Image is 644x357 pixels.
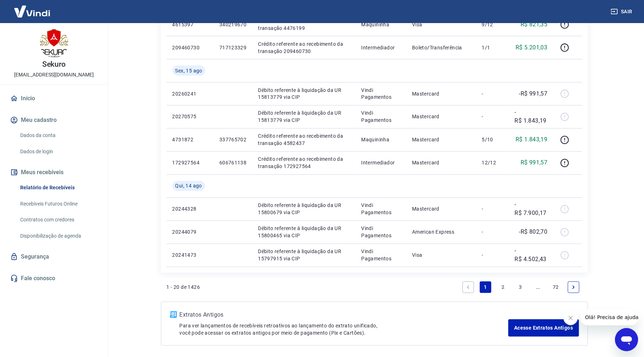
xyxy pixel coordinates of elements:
p: Crédito referente ao recebimento da transação 172927564 [258,156,350,170]
p: Débito referente à liquidação da UR 15813779 via CIP [258,87,350,101]
p: Crédito referente ao recebimento da transação 4476199 [258,17,350,32]
p: R$ 1.843,19 [516,136,547,144]
p: -R$ 991,57 [519,89,548,98]
a: Dados de login [17,144,99,159]
p: 20241473 [172,252,208,259]
a: Recebíveis Futuros Online [17,197,99,211]
p: - [482,252,503,259]
a: Acesse Extratos Antigos [508,319,579,337]
span: Olá! Precisa de ajuda? [4,5,61,11]
iframe: Botão para abrir a janela de mensagens [615,328,638,351]
button: Meu cadastro [9,112,99,128]
p: Maquininha [362,21,401,28]
p: Mastercard [412,90,470,97]
a: Jump forward [533,282,544,293]
img: 4ab18f27-50af-47fe-89fd-c60660b529e2.jpeg [40,29,69,58]
a: Fale conosco [9,270,99,286]
p: [EMAIL_ADDRESS][DOMAIN_NAME] [14,71,94,79]
span: Sex, 15 ago [175,67,202,74]
p: R$ 821,35 [521,20,548,29]
p: 9/12 [482,21,503,28]
p: Intermediador [362,159,401,167]
p: American Express [412,229,470,236]
p: Para ver lançamentos de recebíveis retroativos ao lançamento do extrato unificado, você pode aces... [180,322,509,337]
p: 606761138 [219,159,247,167]
p: Crédito referente ao recebimento da transação 209460730 [258,40,350,55]
button: Meus recebíveis [9,164,99,180]
a: Next page [568,282,579,293]
p: Visa [412,21,470,28]
p: Sekuro [42,61,66,68]
p: 337765702 [219,136,247,144]
span: Qui, 14 ago [175,182,202,190]
a: Previous page [463,282,474,293]
p: 20260241 [172,90,208,97]
a: Disponibilização de agenda [17,229,99,243]
img: ícone [170,312,177,318]
p: Mastercard [412,136,470,144]
p: R$ 5.201,03 [516,43,547,52]
p: Débito referente à liquidação da UR 15800465 via CIP [258,225,350,239]
p: Vindi Pagamentos [362,110,401,124]
iframe: Mensagem da empresa [581,309,638,325]
p: Débito referente à liquidação da UR 15797915 via CIP [258,248,350,263]
p: 717123329 [219,44,247,51]
p: 1/1 [482,44,503,51]
p: Mastercard [412,113,470,120]
p: - [482,113,503,120]
p: Crédito referente ao recebimento da transação 4582437 [258,133,350,147]
p: - [482,229,503,236]
ul: Pagination [460,279,582,296]
p: 12/12 [482,159,503,167]
p: Mastercard [412,159,470,167]
p: Vindi Pagamentos [362,248,401,263]
p: 340219670 [219,21,247,28]
p: Maquininha [362,136,401,144]
p: 20244328 [172,206,208,213]
p: 4615397 [172,21,208,28]
p: - [482,90,503,97]
a: Dados da conta [17,128,99,143]
img: Vindi [9,0,56,22]
a: Segurança [9,249,99,265]
p: -R$ 1.843,19 [515,108,548,125]
p: -R$ 4.502,43 [515,247,548,264]
p: Mastercard [412,206,470,213]
p: Débito referente à liquidação da UR 15813779 via CIP [258,110,350,124]
p: -R$ 7.900,17 [515,200,548,218]
iframe: Fechar mensagem [564,311,578,325]
p: Vindi Pagamentos [362,202,401,216]
p: -R$ 802,70 [519,228,548,237]
a: Page 1 is your current page [480,282,491,293]
p: Visa [412,252,470,259]
p: Vindi Pagamentos [362,87,401,101]
p: 209460730 [172,44,208,51]
p: Débito referente à liquidação da UR 15800679 via CIP [258,202,350,216]
p: Extratos Antigos [180,311,509,319]
a: Page 72 [550,282,562,293]
p: - [482,206,503,213]
p: 20270575 [172,113,208,120]
p: R$ 991,57 [521,159,548,167]
a: Page 2 [498,282,509,293]
p: Intermediador [362,44,401,51]
a: Início [9,91,99,106]
a: Contratos com credores [17,212,99,227]
p: 5/10 [482,136,503,144]
p: 4731872 [172,136,208,144]
a: Page 3 [515,282,526,293]
a: Relatório de Recebíveis [17,180,99,195]
p: Boleto/Transferência [412,44,470,51]
p: 172927564 [172,159,208,167]
button: Sair [609,5,635,18]
p: 20244079 [172,229,208,236]
p: 1 - 20 de 1426 [167,284,200,291]
p: Vindi Pagamentos [362,225,401,239]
